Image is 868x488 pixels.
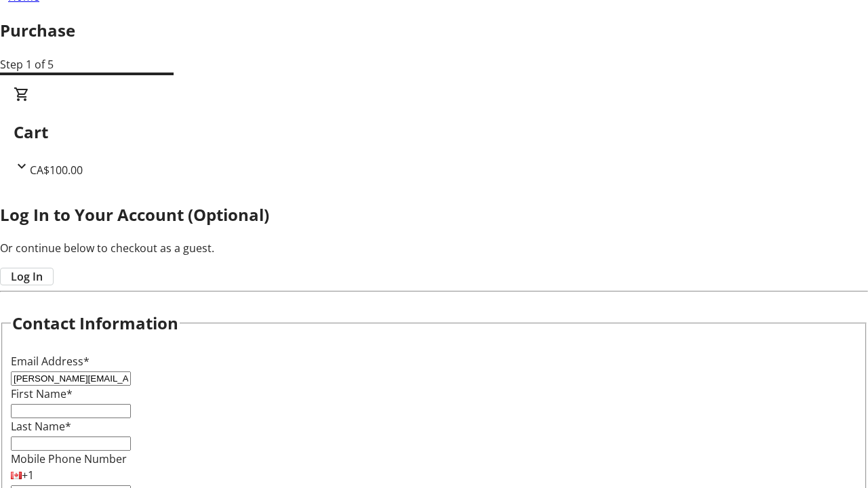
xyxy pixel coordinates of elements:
label: Email Address* [11,354,90,369]
span: Log In [11,268,43,285]
div: CartCA$100.00 [14,86,854,178]
label: Mobile Phone Number [11,451,127,466]
label: Last Name* [11,419,71,434]
h2: Contact Information [12,311,178,335]
label: First Name* [11,386,73,401]
h2: Cart [14,120,854,144]
span: CA$100.00 [30,163,83,178]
